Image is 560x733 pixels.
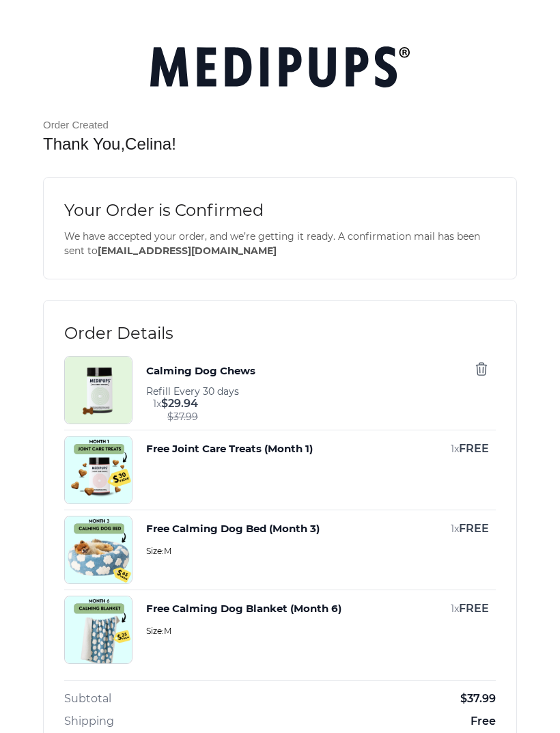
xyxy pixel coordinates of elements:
span: Order Created [43,118,517,132]
img: Free Calming Dog Blanket (Month 6) [65,596,132,663]
span: 1 x [153,398,161,410]
span: Order Details [64,321,496,346]
span: Refill Every 30 days [146,385,239,398]
button: Free Joint Care Treats (Month 1) [146,441,313,456]
span: $ 37.99 [167,411,198,422]
span: Size: M [146,544,489,558]
span: [EMAIL_ADDRESS][DOMAIN_NAME] [98,245,277,257]
img: Free Joint Care Treats (Month 1) [65,437,132,503]
span: Size: M [146,624,489,638]
span: Shipping [64,714,114,729]
button: Free Calming Dog Bed (Month 3) [146,521,320,536]
span: We have accepted your order, and we’re getting it ready. A confirmation mail has been sent to [64,230,496,258]
span: FREE [459,522,489,535]
span: FREE [459,602,489,615]
img: Free Calming Dog Bed (Month 3) [65,516,132,583]
span: Subtotal [64,691,111,706]
span: 1 x [451,603,459,615]
span: Your Order is Confirmed [64,198,496,223]
button: Calming Dog Chews [146,361,255,381]
img: Calming Dog Chews [65,357,132,424]
span: Thank You, Celina ! [43,135,176,153]
button: Free Calming Dog Blanket (Month 6) [146,601,341,616]
span: 1 x [451,443,459,455]
span: FREE [459,442,489,455]
span: 1 x [451,523,459,535]
span: $ 37.99 [460,691,496,706]
span: $ 29.94 [161,397,198,410]
span: Free [471,714,496,729]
